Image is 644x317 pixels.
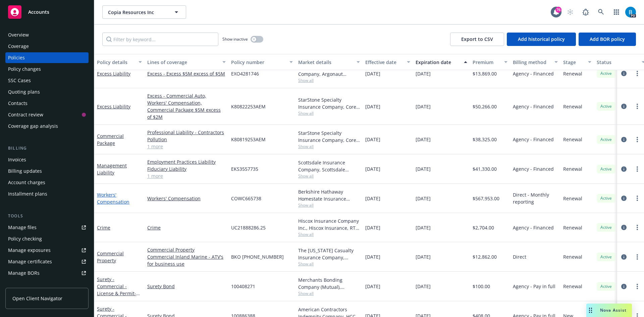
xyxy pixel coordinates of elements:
[8,166,42,176] div: Billing updates
[5,256,89,267] a: Manage certificates
[298,276,360,290] div: Merchants Bonding Company (Mutual), Merchants Bonding Company
[102,5,186,19] button: Copia Resources Inc
[5,233,89,244] a: Policy checking
[563,195,582,202] span: Renewal
[5,64,89,74] a: Policy changes
[416,253,431,260] span: [DATE]
[97,70,130,77] a: Excess Liability
[5,145,89,152] div: Billing
[147,195,226,202] a: Workers' Compensation
[579,5,592,19] a: Report a Bug
[8,121,58,131] div: Coverage gap analysis
[365,224,380,231] span: [DATE]
[5,75,89,86] a: SSC Cases
[365,195,380,202] span: [DATE]
[633,102,641,110] a: more
[599,283,613,289] span: Active
[470,54,510,70] button: Premium
[298,159,360,173] div: Scottsdale Insurance Company, Scottsdale Insurance Company (Nationwide), E-Risk Services, RT Spec...
[5,245,89,256] a: Manage exposures
[102,33,218,46] input: Filter by keyword...
[8,279,59,290] div: Summary of insurance
[416,136,431,143] span: [DATE]
[8,98,28,109] div: Contacts
[147,246,226,253] a: Commercial Property
[5,222,89,233] a: Manage files
[620,194,628,202] a: circleInformation
[563,103,582,110] span: Renewal
[416,165,431,172] span: [DATE]
[5,30,89,40] a: Overview
[507,33,576,46] button: Add historical policy
[5,213,89,219] div: Tools
[298,217,360,231] div: Hiscox Insurance Company Inc., Hiscox Insurance, RT Specialty Insurance Services, LLC (RSG Specia...
[620,69,628,77] a: circleInformation
[5,166,89,176] a: Billing updates
[147,59,218,66] div: Lines of coverage
[5,177,89,188] a: Account charges
[473,195,499,202] span: $567,953.00
[594,5,608,19] a: Search
[5,109,89,120] a: Contract review
[620,165,628,173] a: circleInformation
[97,133,124,146] a: Commercial Package
[633,69,641,77] a: more
[513,253,526,260] span: Direct
[147,129,226,136] a: Professional Liability - Contractors
[147,172,226,179] a: 1 more
[28,9,49,15] span: Accounts
[513,136,554,143] span: Agency - Financed
[147,70,226,77] a: Excess - Excess $5M excess of $5M
[108,9,166,16] span: Copia Resources Inc
[147,158,226,165] a: Employment Practices Liability
[633,223,641,231] a: more
[625,7,636,17] img: photo
[513,191,558,205] span: Direct - Monthly reporting
[222,36,248,42] span: Show inactive
[231,70,259,77] span: EXO4281746
[298,261,360,267] span: Show all
[147,224,226,231] a: Crime
[633,165,641,173] a: more
[298,202,360,208] span: Show all
[365,59,403,66] div: Effective date
[513,165,554,172] span: Agency - Financed
[450,33,504,46] button: Export to CSV
[8,52,25,63] div: Policies
[365,165,380,172] span: [DATE]
[579,33,636,46] button: Add BOR policy
[513,283,555,290] span: Agency - Pay in full
[620,282,628,290] a: circleInformation
[599,195,613,201] span: Active
[5,268,89,278] a: Manage BORs
[513,103,554,110] span: Agency - Financed
[231,136,266,143] span: K80819253AEM
[563,165,582,172] span: Renewal
[416,103,431,110] span: [DATE]
[633,253,641,261] a: more
[97,276,136,311] a: Surety - Commercial - License & Permit
[461,36,493,42] span: Export to CSV
[8,109,43,120] div: Contract review
[365,103,380,110] span: [DATE]
[416,283,431,290] span: [DATE]
[599,166,613,172] span: Active
[5,189,89,199] a: Installment plans
[8,87,40,97] div: Quoting plans
[416,224,431,231] span: [DATE]
[298,63,360,77] div: Colony Insurance Company, Argonaut Insurance Company (Argo), CRC Group
[599,224,613,230] span: Active
[5,87,89,97] a: Quoting plans
[97,162,127,176] a: Management Liability
[8,189,47,199] div: Installment plans
[5,41,89,52] a: Coverage
[590,36,625,42] span: Add BOR policy
[298,173,360,179] span: Show all
[600,307,627,313] span: Nova Assist
[599,137,613,143] span: Active
[365,253,380,260] span: [DATE]
[231,224,266,231] span: UC21888286.25
[298,290,360,296] span: Show all
[298,188,360,202] div: Berkshire Hathaway Homestate Insurance Company, Berkshire Hathaway Homestate Companies (BHHC)
[298,247,360,261] div: The [US_STATE] Casualty Insurance Company, Liberty Mutual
